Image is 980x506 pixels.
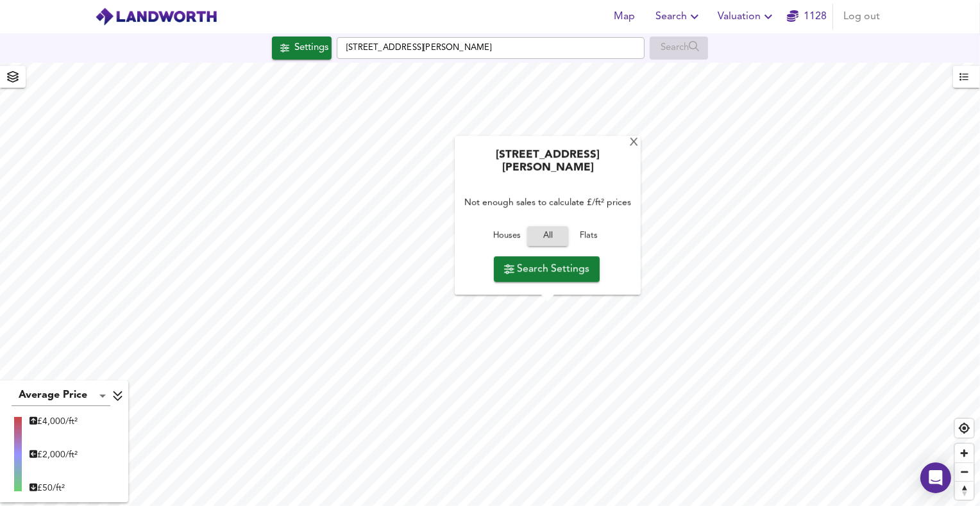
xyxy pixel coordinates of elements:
[30,482,78,494] div: £ 50/ft²
[718,8,776,26] span: Valuation
[604,4,645,29] button: Map
[955,462,974,481] button: Zoom out
[629,137,639,149] div: X
[12,386,110,406] div: Average Price
[568,227,609,247] button: Flats
[650,4,707,29] button: Search
[461,183,634,223] div: Not enough sales to calculate £/ft² prices
[504,260,589,278] span: Search Settings
[955,463,974,481] span: Zoom out
[955,481,974,500] button: Reset bearing to north
[489,229,524,244] span: Houses
[955,419,974,437] button: Find my location
[609,8,640,26] span: Map
[461,149,634,183] div: [STREET_ADDRESS][PERSON_NAME]
[713,4,781,29] button: Valuation
[486,227,527,247] button: Houses
[655,8,702,26] span: Search
[787,8,827,26] a: 1128
[534,229,562,244] span: All
[786,4,827,29] button: 1128
[337,37,645,59] input: Enter a location...
[30,415,78,428] div: £ 4,000/ft²
[30,448,78,461] div: £ 2,000/ft²
[95,7,217,26] img: logo
[272,37,332,60] button: Settings
[272,37,332,60] div: Click to configure Search Settings
[571,229,606,244] span: Flats
[527,227,568,247] button: All
[920,462,951,493] div: Open Intercom Messenger
[494,256,600,282] button: Search Settings
[650,37,708,60] div: Enable a Source before running a Search
[294,40,328,56] div: Settings
[955,444,974,462] button: Zoom in
[838,4,885,29] button: Log out
[843,8,880,26] span: Log out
